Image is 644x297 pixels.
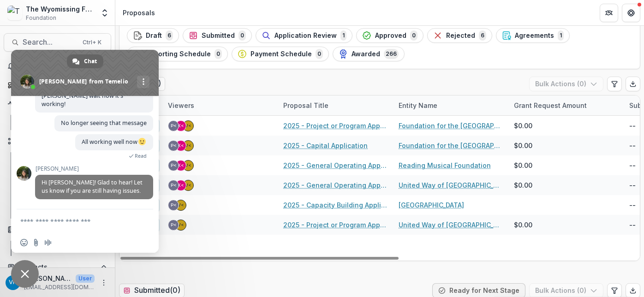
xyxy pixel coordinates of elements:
span: 1 [340,30,346,41]
a: Close chat [11,260,39,288]
textarea: Compose your message... [20,209,131,232]
button: Awarded266 [333,47,405,61]
span: $0.00 [514,220,532,230]
a: United Way of [GEOGRAPHIC_DATA] [399,180,503,190]
div: Proposal Title [278,95,393,115]
p: [EMAIL_ADDRESS][DOMAIN_NAME] [24,283,95,291]
div: Valeri Harteg <vharteg@wyofound.org> [185,143,191,148]
button: Rejected6 [427,28,492,43]
div: -- [629,200,636,210]
button: Edit table settings [607,77,622,91]
a: Dashboard [4,77,111,93]
button: Reporting Schedule0 [127,47,228,61]
div: Grant Request Amount [508,95,624,115]
span: 1 [558,30,564,41]
span: 0 [316,49,323,59]
div: Valeri Harteg <vharteg@wyofound.org> [185,124,191,128]
div: Grant Request Amount [508,101,592,110]
span: Reporting Schedule [146,50,211,58]
div: Pat Giles <pgiles@wyofound.org> [171,143,177,148]
div: -- [629,141,636,150]
div: Proposal Title [278,101,334,110]
span: 6 [166,30,173,41]
button: Open Activity [4,96,111,111]
div: Pat Giles <pgiles@wyofound.org> [171,124,177,128]
span: 0 [410,30,417,41]
span: [PERSON_NAME] wait now it's working! [42,92,123,108]
a: Foundation for the [GEOGRAPHIC_DATA] [399,121,503,131]
a: 2025 - Capacity Building Application [283,200,388,210]
p: [PERSON_NAME] [24,273,72,283]
button: Agreements1 [496,28,570,43]
a: [GEOGRAPHIC_DATA] [399,200,464,210]
div: Proposals [123,8,155,18]
span: Submitted [202,32,235,40]
span: Audio message [44,239,52,246]
span: All working well now [82,138,147,146]
div: Pat Giles <pgiles@wyofound.org> [171,223,177,227]
span: 0 [239,30,246,41]
span: Draft [146,32,162,40]
div: Viewers [162,95,278,115]
a: 2025 - Project or Program Application - 211 Berks [283,220,388,230]
a: United Way of [GEOGRAPHIC_DATA] [399,220,503,230]
a: 2025 - Capital Application [283,141,368,150]
a: Chat [67,54,103,68]
button: Open entity switcher [98,4,111,22]
nav: breadcrumb [119,6,159,19]
span: Rejected [446,32,475,40]
div: Ctrl + K [81,37,103,48]
div: Pat Giles <pgiles@wyofound.org> [171,203,177,208]
div: Viewers [162,101,200,110]
span: Chat [84,54,97,68]
div: Pat Giles <pgiles@wyofound.org> [171,183,177,188]
span: Application Review [274,32,337,40]
span: $0.00 [514,160,532,170]
span: $0.00 [514,141,532,150]
button: Submitted0 [183,28,252,43]
span: Contacts [18,263,96,271]
span: No longer seeing that message [61,119,147,127]
a: Reading Musical Foundation [399,160,491,170]
button: More [98,277,109,288]
span: 6 [479,30,486,41]
span: [PERSON_NAME] [35,166,153,172]
div: Valeri Harteg <vharteg@wyofound.org> [178,203,184,208]
button: Draft6 [127,28,179,43]
span: Foundation [26,14,56,22]
span: Payment Schedule [250,50,312,58]
a: 2025 - General Operating Application [283,180,388,190]
div: Karen Rightmire <krightmire@wyofound.org> [178,143,184,148]
div: Karen Rightmire <krightmire@wyofound.org> [178,183,184,188]
button: Notifications [4,59,111,74]
button: Partners [600,4,618,22]
span: Search... [23,38,77,47]
div: Valeri Harteg <vharteg@wyofound.org> [185,163,191,168]
span: $0.00 [514,121,532,131]
span: Insert an emoji [20,239,28,246]
a: 2025 - General Operating Application [283,160,388,170]
div: Karen Rightmire <krightmire@wyofound.org> [178,163,184,168]
button: Export table data [626,77,640,91]
span: Send a file [32,239,40,246]
h2: Submitted ( 0 ) [119,284,185,297]
span: Agreements [515,32,554,40]
div: -- [629,160,636,170]
div: -- [629,121,636,131]
div: -- [629,220,636,230]
div: Pat Giles <pgiles@wyofound.org> [171,163,177,168]
div: Valeri Harteg [9,279,17,285]
button: Open Workflows [4,134,111,148]
p: User [76,274,95,283]
button: Get Help [622,4,640,22]
span: Read [135,153,147,159]
button: Application Review1 [256,28,352,43]
div: -- [629,180,636,190]
button: Approved0 [356,28,423,43]
span: Approved [375,32,406,40]
button: Payment Schedule0 [232,47,329,61]
button: Bulk Actions (0) [529,77,603,91]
